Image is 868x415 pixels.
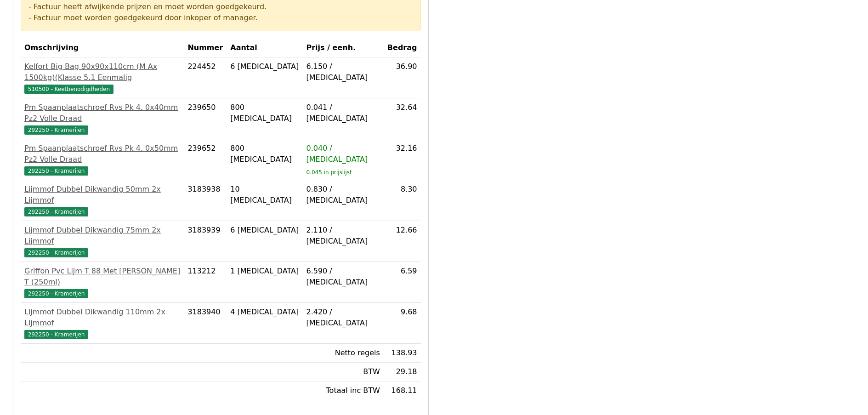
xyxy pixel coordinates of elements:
td: 32.64 [384,98,421,139]
sub: 0.045 in prijslijst [306,169,352,176]
td: 8.30 [384,180,421,221]
td: 9.68 [384,303,421,344]
td: 168.11 [384,381,421,400]
td: Netto regels [302,344,383,363]
td: Totaal inc BTW [302,381,383,400]
div: - Factuur heeft afwijkende prijzen en moet worden goedgekeurd. [28,1,413,12]
td: BTW [302,363,383,381]
div: 0.040 / [MEDICAL_DATA] [306,143,380,165]
span: 292250 - Kramerijen [24,125,88,135]
div: Lijmmof Dubbel Dikwandig 75mm 2x Lijmmof [24,225,180,247]
a: Pm Spaanplaatschroef Rvs Pk 4. 0x50mm Pz2 Volle Draad292250 - Kramerijen [24,143,180,176]
span: 292250 - Kramerijen [24,289,88,298]
a: Lijmmof Dubbel Dikwandig 110mm 2x Lijmmof292250 - Kramerijen [24,307,180,340]
div: 6.590 / [MEDICAL_DATA] [306,266,380,288]
div: Pm Spaanplaatschroef Rvs Pk 4. 0x50mm Pz2 Volle Draad [24,143,180,165]
td: 32.16 [384,139,421,180]
div: 4 [MEDICAL_DATA] [230,307,299,318]
td: 239652 [184,139,227,180]
a: Kelfort Big Bag 90x90x110cm (M Ax 1500kg)(Klasse 5.1 Eenmalig510500 - Keetbenodigdheden [24,61,180,94]
td: 239650 [184,98,227,139]
th: Omschrijving [21,39,184,57]
a: Lijmmof Dubbel Dikwandig 75mm 2x Lijmmof292250 - Kramerijen [24,225,180,258]
td: 3183938 [184,180,227,221]
div: - Factuur moet worden goedgekeurd door inkoper of manager. [28,12,413,23]
div: Griffon Pvc Lijm T 88 Met [PERSON_NAME] T (250ml) [24,266,180,288]
div: 10 [MEDICAL_DATA] [230,184,299,206]
td: 3183939 [184,221,227,262]
span: 292250 - Kramerijen [24,248,88,257]
a: Griffon Pvc Lijm T 88 Met [PERSON_NAME] T (250ml)292250 - Kramerijen [24,266,180,299]
span: 292250 - Kramerijen [24,207,88,216]
div: 800 [MEDICAL_DATA] [230,143,299,165]
td: 224452 [184,57,227,98]
td: 36.90 [384,57,421,98]
td: 3183940 [184,303,227,344]
div: 2.110 / [MEDICAL_DATA] [306,225,380,247]
div: Kelfort Big Bag 90x90x110cm (M Ax 1500kg)(Klasse 5.1 Eenmalig [24,61,180,83]
td: 12.66 [384,221,421,262]
div: 2.420 / [MEDICAL_DATA] [306,307,380,329]
div: 800 [MEDICAL_DATA] [230,102,299,124]
a: Lijmmof Dubbel Dikwandig 50mm 2x Lijmmof292250 - Kramerijen [24,184,180,217]
div: Lijmmof Dubbel Dikwandig 110mm 2x Lijmmof [24,307,180,329]
div: 1 [MEDICAL_DATA] [230,266,299,277]
div: 0.041 / [MEDICAL_DATA] [306,102,380,124]
th: Prijs / eenh. [302,39,383,57]
span: 292250 - Kramerijen [24,166,88,176]
th: Nummer [184,39,227,57]
div: 6 [MEDICAL_DATA] [230,61,299,72]
td: 113212 [184,262,227,303]
div: Lijmmof Dubbel Dikwandig 50mm 2x Lijmmof [24,184,180,206]
div: Pm Spaanplaatschroef Rvs Pk 4. 0x40mm Pz2 Volle Draad [24,102,180,124]
a: Pm Spaanplaatschroef Rvs Pk 4. 0x40mm Pz2 Volle Draad292250 - Kramerijen [24,102,180,135]
div: 6.150 / [MEDICAL_DATA] [306,61,380,83]
div: 6 [MEDICAL_DATA] [230,225,299,236]
td: 29.18 [384,363,421,381]
td: 138.93 [384,344,421,363]
span: 510500 - Keetbenodigdheden [24,85,113,94]
td: 6.59 [384,262,421,303]
div: 0.830 / [MEDICAL_DATA] [306,184,380,206]
th: Aantal [227,39,302,57]
th: Bedrag [384,39,421,57]
span: 292250 - Kramerijen [24,330,88,339]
